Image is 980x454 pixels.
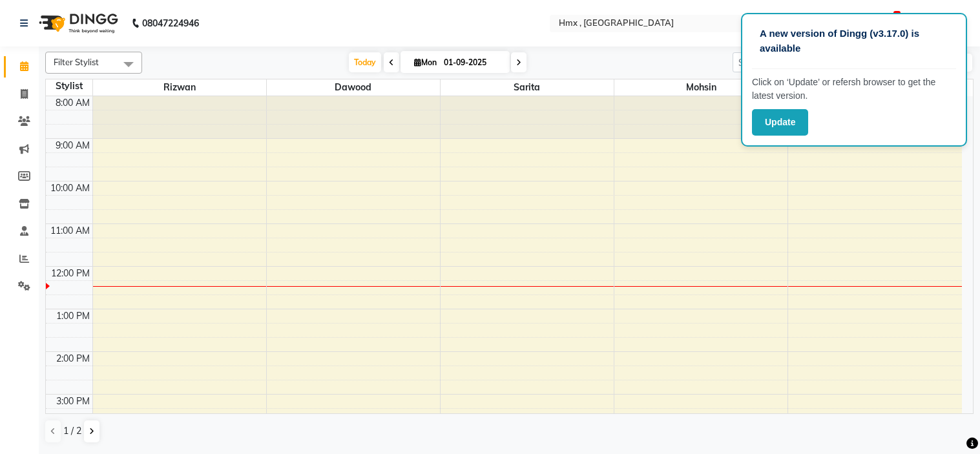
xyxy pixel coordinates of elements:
input: Search Appointment [733,52,846,72]
span: Mon [411,57,440,67]
div: 8:00 AM [53,96,92,110]
img: logo [33,5,121,41]
span: Sarita [441,79,614,96]
span: 2 [893,11,901,20]
span: Mohsin [614,79,787,96]
div: 9:00 AM [53,139,92,152]
div: 1:00 PM [54,309,92,323]
p: A new version of Dingg (v3.17.0) is available [760,26,948,56]
button: Update [752,109,808,136]
span: 1 / 2 [63,424,81,438]
div: 11:00 AM [48,224,92,238]
b: 08047224946 [142,5,199,41]
div: 2:00 PM [54,352,92,366]
div: Stylist [46,79,92,93]
span: Filter Stylist [54,57,99,67]
span: Rizwan [93,79,266,96]
span: Today [349,52,381,72]
input: 2025-09-01 [440,53,505,72]
div: 3:00 PM [54,395,92,408]
span: Dawood [267,79,440,96]
div: 12:00 PM [48,267,92,280]
div: 10:00 AM [48,181,92,195]
p: Click on ‘Update’ or refersh browser to get the latest version. [752,76,956,103]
